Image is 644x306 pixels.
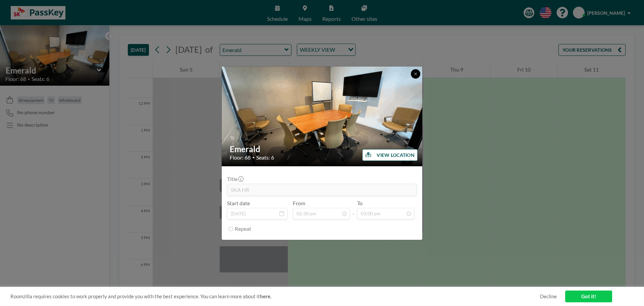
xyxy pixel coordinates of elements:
[256,154,274,161] span: Seats: 6
[10,293,540,300] span: Roomzilla requires cookies to work properly and provide you with the best experience. You can lea...
[227,184,417,195] input: (No title)
[565,291,612,302] a: Got it!
[227,176,243,182] label: Title
[540,293,557,300] a: Decline
[353,202,355,217] span: -
[227,200,250,207] label: Start date
[230,154,251,161] span: Floor: 68
[357,200,363,207] label: To
[260,293,271,299] a: here.
[222,61,423,172] img: 537.gif
[252,155,255,160] span: •
[362,149,418,161] button: VIEW LOCATION
[293,200,305,207] label: From
[230,144,415,154] h2: Emerald
[235,225,251,232] label: Repeat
